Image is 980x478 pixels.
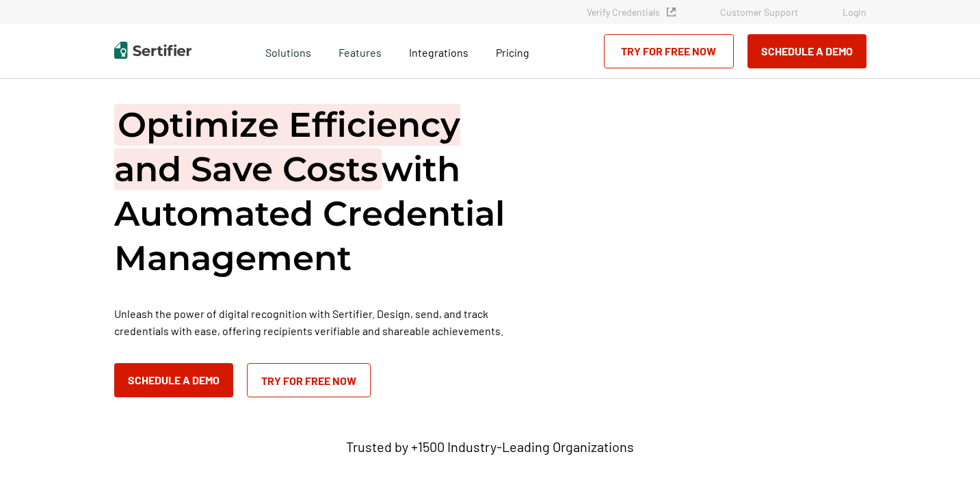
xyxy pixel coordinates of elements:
a: Verify Credentials [587,6,676,18]
a: Integrations [409,42,468,59]
p: Trusted by +1500 Industry-Leading Organizations [346,438,634,455]
span: Integrations [409,46,468,59]
a: Pricing [496,42,529,59]
img: Verified [667,8,676,16]
a: Try for Free Now [604,34,734,68]
a: Login [843,6,866,18]
a: Try for Free Now [247,363,371,397]
a: Customer Support [720,6,798,18]
p: Unleash the power of digital recognition with Sertifier. Design, send, and track credentials with... [114,305,525,339]
img: Sertifier | Digital Credentialing Platform [114,42,191,59]
span: Optimize Efficiency and Save Costs [114,104,460,190]
h1: with Automated Credential Management [114,103,525,280]
span: Pricing [496,46,529,59]
span: Features [339,42,382,59]
span: Solutions [265,42,311,59]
